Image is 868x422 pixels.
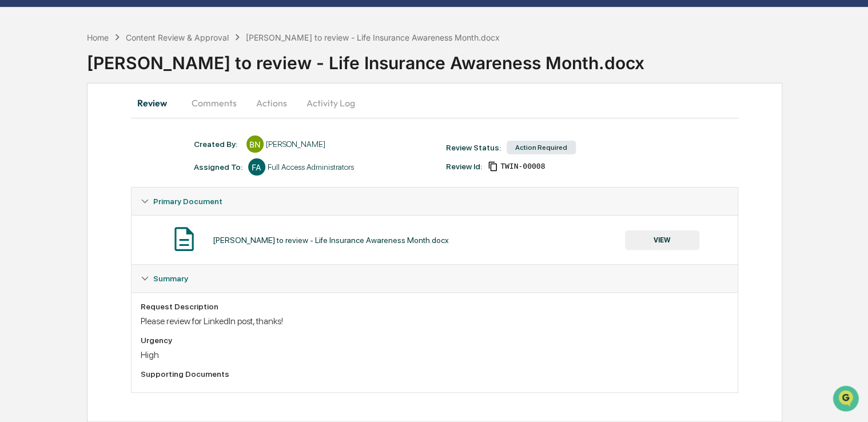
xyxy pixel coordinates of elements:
[141,316,729,327] div: Please review for LinkedIn post, thanks!
[141,369,729,379] div: Supporting Documents
[141,336,729,345] div: Urgency
[446,143,501,152] div: Review Status:
[246,33,499,42] div: [PERSON_NAME] to review - Life Insurance Awareness Month.docx
[446,162,482,171] div: Review Id:
[83,145,92,154] div: 🗄️
[246,136,264,153] div: BN
[268,162,354,172] div: Full Access Administrators
[132,292,738,392] div: Summary
[87,43,868,73] div: [PERSON_NAME] to review - Life Insurance Awareness Month.docx
[114,194,138,202] span: Pylon
[11,24,208,42] p: How can we help?
[81,193,138,202] a: Powered byPylon
[39,87,188,99] div: Start new chat
[131,89,182,117] button: Review
[194,91,208,105] button: Start new chat
[39,99,145,108] div: We're available if you need us!
[170,225,198,253] img: Document Icon
[248,158,265,176] div: FA
[194,162,242,172] div: Assigned To:
[625,230,699,250] button: VIEW
[297,89,364,117] button: Activity Log
[132,215,738,264] div: Primary Document
[246,89,297,117] button: Actions
[87,33,109,42] div: Home
[182,89,246,117] button: Comments
[153,274,188,283] span: Summary
[132,265,738,292] div: Summary
[194,140,241,149] div: Created By: ‎ ‎
[11,145,21,154] div: 🖐️
[132,188,738,215] div: Primary Document
[23,144,74,156] span: Preclearance
[500,162,545,171] span: 431fe71b-8b8c-4228-bef3-06b62f8d0f0f
[7,161,77,182] a: 🔎Data Lookup
[507,141,576,154] div: Action Required
[831,384,862,415] iframe: Open customer support
[213,236,449,245] div: [PERSON_NAME] to review - Life Insurance Awareness Month.docx
[126,33,229,42] div: Content Review & Approval
[11,167,21,176] div: 🔎
[266,140,325,149] div: [PERSON_NAME]
[94,144,142,156] span: Attestations
[7,140,78,160] a: 🖐️Preclearance
[78,140,146,160] a: 🗄️Attestations
[11,87,32,108] img: 1746055101610-c473b297-6a78-478c-a979-82029cc54cd1
[153,197,222,206] span: Primary Document
[141,349,729,360] div: High
[131,89,739,117] div: secondary tabs example
[141,302,729,311] div: Request Description
[23,166,72,177] span: Data Lookup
